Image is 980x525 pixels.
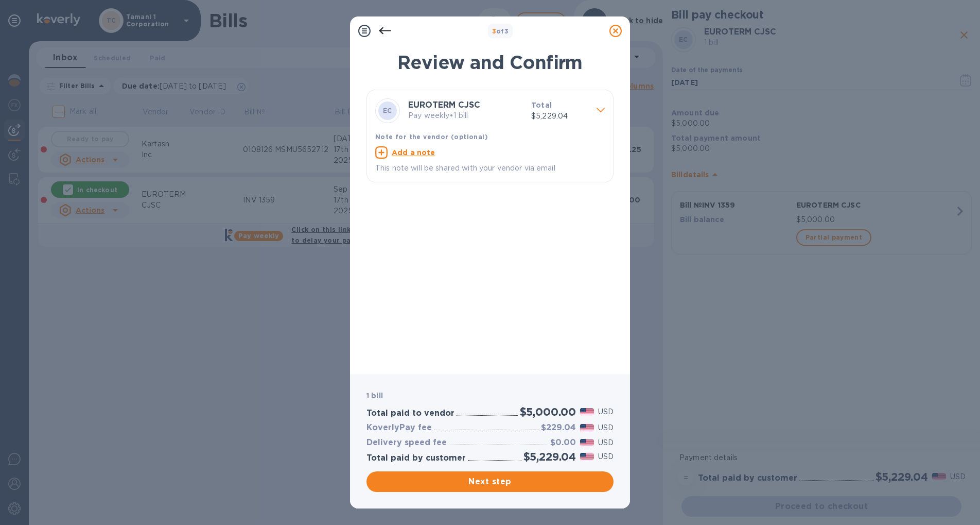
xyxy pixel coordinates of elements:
p: USD [598,422,614,433]
div: ECEUROTERM CJSCPay weekly•1 billTotal$5,229.04Note for the vendor (optional)Add a noteThis note w... [375,98,605,174]
b: Total [531,101,552,109]
img: USD [580,408,594,415]
h1: Review and Confirm [366,52,614,73]
span: Next step [375,476,605,488]
h3: $0.00 [550,438,576,448]
b: of 3 [492,27,509,35]
span: 3 [492,27,496,35]
h2: $5,000.00 [520,405,576,418]
h3: Delivery speed fee [366,438,447,448]
h3: Total paid to vendor [366,409,454,418]
h3: $229.04 [541,423,576,433]
p: USD [598,451,614,462]
img: USD [580,439,594,446]
b: EC [383,107,392,114]
b: 1 bill [366,392,383,400]
img: USD [580,453,594,460]
h2: $5,229.04 [523,450,576,463]
u: Add a note [392,148,435,157]
img: USD [580,424,594,431]
b: Note for the vendor (optional) [375,133,488,141]
p: USD [598,407,614,417]
p: USD [598,437,614,448]
h3: Total paid by customer [366,453,466,463]
p: $5,229.04 [531,111,588,122]
p: Pay weekly • 1 bill [408,110,523,121]
p: This note will be shared with your vendor via email [375,163,605,174]
b: EUROTERM CJSC [408,100,480,110]
button: Next step [366,471,614,492]
h3: KoverlyPay fee [366,423,432,433]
